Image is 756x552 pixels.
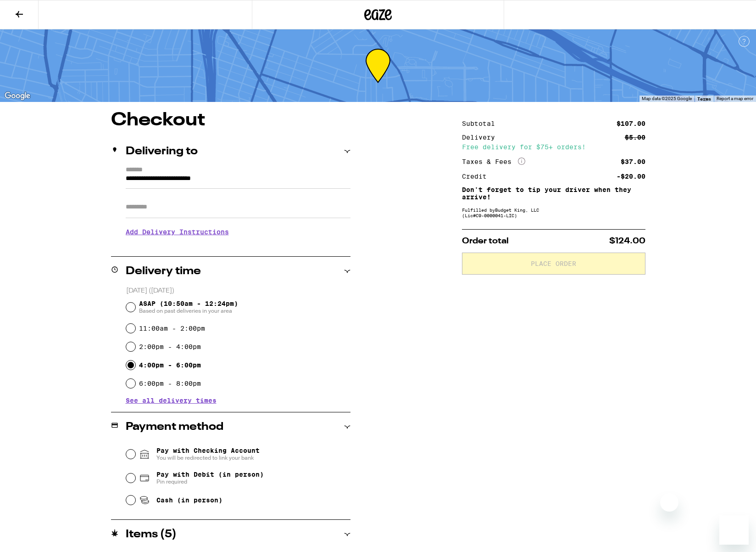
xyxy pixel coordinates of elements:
[617,120,645,127] div: $107.00
[126,422,223,433] h2: Payment method
[139,325,205,332] label: 11:00am - 2:00pm
[717,96,753,101] a: Report a map error
[617,173,645,180] div: -$20.00
[531,260,576,267] span: Place Order
[126,529,177,540] h2: Items ( 5 )
[139,307,238,315] span: Based on past deliveries in your area
[139,300,238,315] span: ASAP (10:50am - 12:24pm)
[642,96,692,101] span: Map data ©2025 Google
[697,96,711,101] a: Terms
[156,471,264,478] span: Pay with Debit (in person)
[139,361,201,369] label: 4:00pm - 6:00pm
[111,111,350,130] h1: Checkout
[462,186,645,201] p: Don't forget to tip your driver when they arrive!
[462,120,501,127] div: Subtotal
[126,221,350,242] h3: Add Delivery Instructions
[609,237,645,245] span: $124.00
[126,397,217,404] button: See all delivery times
[621,158,645,165] div: $37.00
[462,173,493,180] div: Credit
[156,478,264,485] span: Pin required
[719,515,749,545] iframe: Button to launch messaging window
[156,447,260,462] span: Pay with Checking Account
[156,496,222,504] span: Cash (in person)
[126,287,350,295] p: [DATE] ([DATE])
[462,144,645,150] div: Free delivery for $75+ orders!
[462,207,645,218] div: Fulfilled by Budget King, LLC (Lic# C9-0000041-LIC )
[139,343,201,350] label: 2:00pm - 4:00pm
[2,90,33,102] img: Google
[126,146,198,157] h2: Delivering to
[139,380,201,387] label: 6:00pm - 8:00pm
[156,454,260,462] span: You will be redirected to link your bank
[126,242,350,250] p: We'll contact you at [PHONE_NUMBER] when we arrive
[2,90,33,102] a: Open this area in Google Maps (opens a new window)
[660,493,678,512] iframe: Close message
[462,158,525,166] div: Taxes & Fees
[625,134,645,141] div: $5.00
[126,266,201,277] h2: Delivery time
[462,237,509,245] span: Order total
[462,134,501,141] div: Delivery
[462,253,645,275] button: Place Order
